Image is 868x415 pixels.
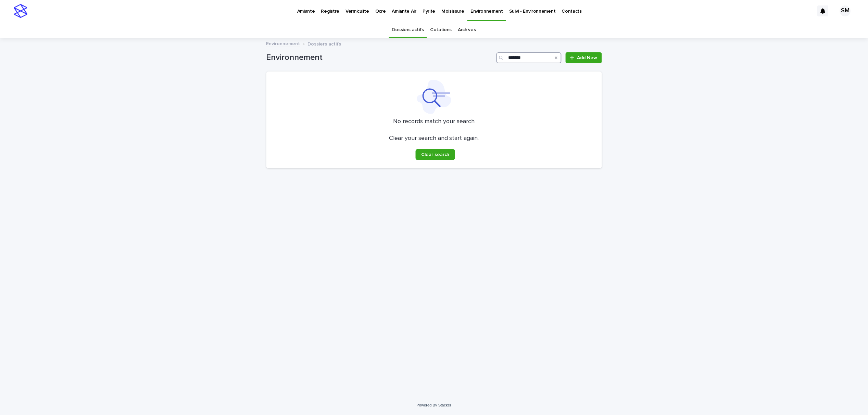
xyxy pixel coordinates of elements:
span: Add New [577,55,597,60]
button: Clear search [416,149,455,160]
a: Powered By Stacker [417,403,451,407]
img: stacker-logo-s-only.png [14,4,27,18]
a: Environnement [266,39,300,47]
span: Clear search [421,152,450,157]
a: Archives [458,22,476,38]
a: Dossiers actifs [392,22,424,38]
h1: Environnement [266,53,494,63]
a: Cotations [430,22,452,38]
div: SM [840,5,851,16]
p: No records match your search [275,118,594,126]
a: Add New [566,52,602,63]
p: Clear your search and start again. [389,135,479,142]
input: Search [496,52,562,63]
p: Dossiers actifs [308,40,341,47]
